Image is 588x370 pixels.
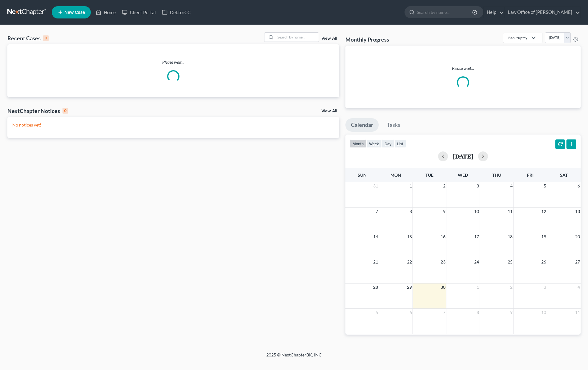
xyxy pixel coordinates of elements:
span: 7 [442,309,446,316]
span: Tue [425,172,433,178]
span: 30 [440,284,446,291]
div: Recent Cases [7,34,49,42]
span: 2 [509,284,513,291]
span: 19 [541,233,547,240]
a: Help [484,7,504,18]
span: 13 [574,208,581,215]
span: 6 [409,309,413,316]
span: 28 [373,284,379,291]
span: New Case [64,10,85,15]
span: 11 [574,309,581,316]
div: 0 [62,108,68,114]
button: week [366,139,382,148]
span: 22 [406,258,413,266]
span: 3 [543,284,547,291]
p: No notices yet! [12,122,334,128]
span: 10 [473,208,480,215]
span: 31 [373,182,379,190]
a: Calendar [345,118,379,132]
button: day [382,139,394,148]
button: month [350,139,366,148]
span: Sun [358,172,367,178]
span: Sat [560,172,568,178]
span: 16 [440,233,446,240]
div: Bankruptcy [508,35,527,40]
span: 27 [574,258,581,266]
span: 25 [507,258,513,266]
h3: Monthly Progress [345,36,389,43]
a: View All [321,109,337,113]
span: Thu [492,172,501,178]
p: Please wait... [350,65,576,71]
span: 4 [577,284,581,291]
span: 24 [473,258,480,266]
a: Law Office of [PERSON_NAME] [505,7,580,18]
span: 23 [440,258,446,266]
span: Mon [390,172,401,178]
span: 5 [543,182,547,190]
button: list [394,139,406,148]
span: 8 [409,208,413,215]
span: 4 [509,182,513,190]
span: 12 [541,208,547,215]
span: 1 [476,284,480,291]
span: 20 [574,233,581,240]
input: Search by name... [276,33,319,42]
p: Please wait... [7,59,339,65]
span: 10 [541,309,547,316]
div: 2025 © NextChapterBK, INC [119,352,469,363]
h2: [DATE] [453,153,473,159]
span: 8 [476,309,480,316]
span: 9 [509,309,513,316]
input: Search by name... [417,6,473,18]
span: 11 [507,208,513,215]
span: 17 [473,233,480,240]
span: 6 [577,182,581,190]
span: 9 [442,208,446,215]
div: NextChapter Notices [7,107,68,115]
span: Fri [527,172,534,178]
span: 1 [409,182,413,190]
span: 5 [375,309,379,316]
span: 21 [373,258,379,266]
a: View All [321,36,337,41]
span: Wed [458,172,468,178]
div: 0 [43,35,49,41]
span: 7 [375,208,379,215]
span: 14 [373,233,379,240]
span: 15 [406,233,413,240]
span: 29 [406,284,413,291]
a: Client Portal [119,7,159,18]
a: DebtorCC [159,7,194,18]
span: 2 [442,182,446,190]
span: 3 [476,182,480,190]
a: Tasks [381,118,406,132]
a: Home [93,7,119,18]
span: 26 [541,258,547,266]
span: 18 [507,233,513,240]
